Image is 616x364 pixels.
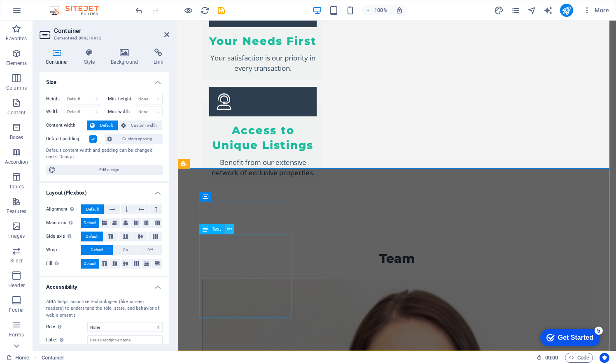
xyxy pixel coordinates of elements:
button: 100% [362,5,391,15]
nav: breadcrumb [42,353,65,363]
button: undo [134,5,144,15]
label: Height [46,97,65,101]
p: Features [7,208,26,215]
label: Alignment [46,204,81,214]
h4: Link [147,49,169,66]
div: 5 [59,2,67,10]
div: Get Started [22,9,58,16]
p: Header [8,282,25,289]
i: Pages (Ctrl+Alt+S) [511,6,520,15]
div: Get Started 5 items remaining, 0% complete [5,4,65,21]
span: Custom width [128,121,160,130]
h3: Element #ed-864219912 [54,35,153,42]
i: Undo: change_data (Ctrl+Z) [134,6,144,15]
button: Custom width [119,121,163,130]
i: AI Writer [544,6,553,15]
i: Save (Ctrl+S) [217,6,226,15]
input: Use a descriptive name [87,335,163,345]
label: Label [46,335,87,345]
label: Side axis [46,232,81,241]
button: text_generator [544,5,553,15]
i: Publish [562,6,571,15]
button: Click here to leave preview mode and continue editing [183,5,193,15]
span: Text [212,227,221,232]
span: Edit design [58,165,160,175]
button: Default [81,232,103,241]
button: Default [87,121,118,130]
label: Width [46,109,65,114]
p: Images [8,233,25,239]
h4: Size [40,72,169,87]
i: Design (Ctrl+Alt+Y) [494,6,504,15]
span: Role [46,322,64,332]
button: Custom spacing [105,134,163,144]
label: Default padding [46,134,89,144]
i: On resize automatically adjust zoom level to fit chosen device. [396,7,403,14]
label: Min. height [108,97,136,101]
p: Boxes [10,134,23,141]
h6: Session time [537,353,558,363]
button: On [113,245,138,255]
button: Default [81,204,104,214]
button: navigator [527,5,537,15]
span: Code [569,353,589,363]
h4: Layout (Flexbox) [40,183,169,198]
button: publish [560,4,573,17]
span: Default [97,121,116,130]
h4: Background [105,49,148,66]
span: Click to select. Double-click to edit [42,353,65,363]
span: Default [91,245,103,255]
button: Default [81,218,99,228]
span: Off [147,245,153,255]
button: Default [81,245,113,255]
p: Elements [6,60,27,67]
button: pages [511,5,520,15]
button: Edit design [46,165,163,175]
button: save [216,5,226,15]
label: Content width [46,121,87,130]
span: Default [86,204,99,214]
p: Footer [9,307,24,313]
i: Navigator [527,6,537,15]
button: Code [565,353,593,363]
h2: Container [54,27,169,35]
span: Default [86,232,98,241]
span: : [551,355,552,361]
h4: Accessibility [40,277,169,292]
label: Fill [46,259,81,269]
p: Accordion [5,159,28,165]
img: Editor Logo [47,5,109,15]
span: On [123,245,128,255]
button: reload [200,5,210,15]
span: 00 00 [545,353,558,363]
button: Off [138,245,162,255]
span: Default [84,259,96,269]
span: More [583,6,609,14]
button: Default [81,259,99,269]
h4: Container [40,49,78,66]
button: Usercentrics [600,353,609,363]
span: Default [84,218,96,228]
p: Tables [9,183,24,190]
label: Main axis [46,218,81,228]
h6: 100% [374,5,387,15]
p: Slider [10,257,23,264]
a: Click to cancel selection. Double-click to open Pages [7,353,29,363]
p: Columns [6,85,27,91]
p: Forms [9,332,24,338]
div: ARIA helps assistive technologies (like screen readers) to understand the role, state, and behavi... [46,299,163,319]
button: More [580,4,612,17]
span: Custom spacing [114,134,160,144]
button: design [494,5,504,15]
label: Min. width [108,109,136,114]
h4: Style [78,49,105,66]
p: Favorites [6,35,27,42]
p: Content [7,109,26,116]
label: Wrap [46,245,81,255]
div: Default content width and padding can be changed under Design. [46,147,163,161]
i: Reload page [200,6,210,15]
